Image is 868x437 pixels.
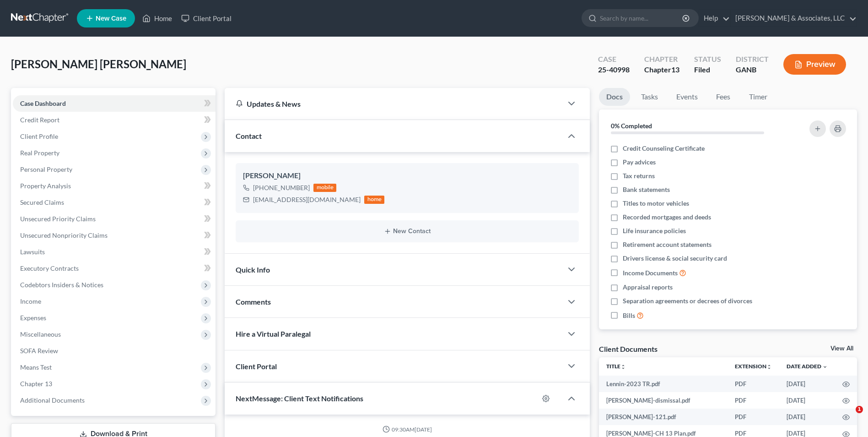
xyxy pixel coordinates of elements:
[623,296,752,306] span: Separation agreements or decrees of divorces
[644,65,679,75] div: Chapter
[856,406,863,413] span: 1
[822,364,828,370] i: expand_more
[623,213,711,222] span: Recorded mortgages and deeds
[20,281,103,289] span: Codebtors Insiders & Notices
[20,215,96,223] span: Unsecured Priority Claims
[599,392,728,409] td: [PERSON_NAME]-dismissal.pdf
[20,380,52,388] span: Chapter 13
[783,54,846,75] button: Preview
[177,10,236,27] a: Client Portal
[620,364,626,370] i: unfold_more
[623,199,689,208] span: Titles to motor vehicles
[600,10,684,27] input: Search by name...
[13,112,216,128] a: Credit Report
[787,363,828,370] a: Date Added expand_more
[669,88,705,106] a: Events
[644,54,679,65] div: Chapter
[20,99,66,107] span: Case Dashboard
[623,240,712,249] span: Retirement account statements
[599,344,658,354] div: Client Documents
[20,297,41,305] span: Income
[623,283,673,292] span: Appraisal reports
[13,178,216,194] a: Property Analysis
[736,65,769,75] div: GANB
[20,396,85,404] span: Additional Documents
[20,116,59,124] span: Credit Report
[236,297,271,306] span: Comments
[13,260,216,277] a: Executory Contracts
[20,165,72,173] span: Personal Property
[364,196,384,204] div: home
[742,88,775,106] a: Timer
[13,95,216,112] a: Case Dashboard
[20,363,52,371] span: Means Test
[671,65,679,74] span: 13
[694,65,721,75] div: Filed
[13,194,216,211] a: Secured Claims
[20,248,45,256] span: Lawsuits
[598,54,630,65] div: Case
[623,158,656,167] span: Pay advices
[236,329,311,338] span: Hire a Virtual Paralegal
[11,57,186,71] span: [PERSON_NAME] [PERSON_NAME]
[138,10,177,27] a: Home
[623,185,670,194] span: Bank statements
[20,330,61,338] span: Miscellaneous
[236,426,579,433] div: 09:30AM[DATE]
[13,227,216,244] a: Unsecured Nonpriority Claims
[243,170,571,181] div: [PERSON_NAME]
[236,99,551,109] div: Updates & News
[236,362,277,371] span: Client Portal
[20,182,71,190] span: Property Analysis
[236,265,270,274] span: Quick Info
[20,347,58,355] span: SOFA Review
[634,88,665,106] a: Tasks
[735,363,772,370] a: Extensionunfold_more
[694,54,721,65] div: Status
[598,65,630,75] div: 25-40998
[236,131,262,140] span: Contact
[709,88,738,106] a: Fees
[20,132,58,140] span: Client Profile
[253,183,310,192] div: [PHONE_NUMBER]
[13,211,216,227] a: Unsecured Priority Claims
[731,10,857,27] a: [PERSON_NAME] & Associates, LLC
[20,314,46,322] span: Expenses
[13,244,216,260] a: Lawsuits
[599,88,630,106] a: Docs
[728,376,779,392] td: PDF
[96,15,126,22] span: New Case
[313,184,336,192] div: mobile
[699,10,730,27] a: Help
[599,409,728,425] td: [PERSON_NAME]-121.pdf
[728,409,779,425] td: PDF
[779,392,835,409] td: [DATE]
[728,392,779,409] td: PDF
[20,149,59,157] span: Real Property
[623,268,678,278] span: Income Documents
[779,409,835,425] td: [DATE]
[20,198,64,206] span: Secured Claims
[623,226,686,235] span: Life insurance policies
[243,228,571,235] button: New Contact
[13,343,216,359] a: SOFA Review
[611,122,652,130] strong: 0% Completed
[837,406,859,428] iframe: Intercom live chat
[623,311,635,320] span: Bills
[20,264,79,272] span: Executory Contracts
[236,394,363,403] span: NextMessage: Client Text Notifications
[736,54,769,65] div: District
[606,363,626,370] a: Titleunfold_more
[599,376,728,392] td: Lennin-2023 TR.pdf
[623,144,705,153] span: Credit Counseling Certificate
[253,195,361,204] div: [EMAIL_ADDRESS][DOMAIN_NAME]
[20,231,108,239] span: Unsecured Nonpriority Claims
[623,254,727,263] span: Drivers license & social security card
[830,345,853,352] a: View All
[623,171,655,180] span: Tax returns
[779,376,835,392] td: [DATE]
[766,364,772,370] i: unfold_more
